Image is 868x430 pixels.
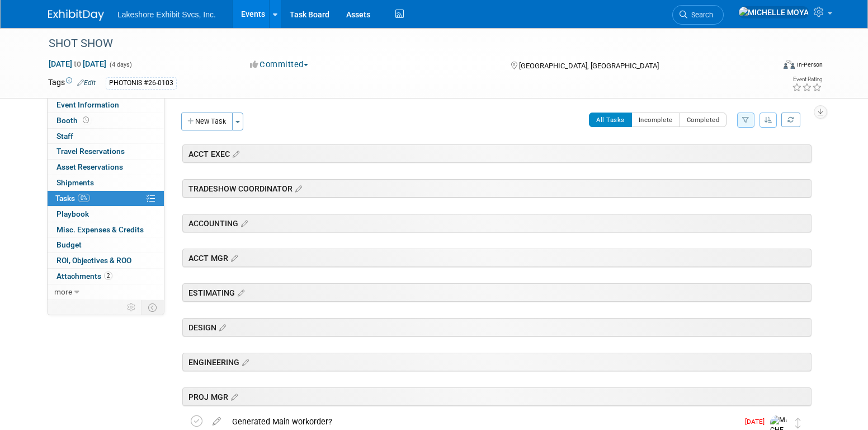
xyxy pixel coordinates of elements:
a: more [48,284,164,300]
span: ROI, Objectives & ROO [56,256,131,265]
span: Tasks [55,194,90,203]
a: Staff [48,129,164,144]
span: more [54,287,72,296]
a: Edit sections [230,148,239,159]
div: ACCT EXEC [182,144,812,163]
a: Edit sections [238,217,248,228]
a: Edit sections [228,391,238,402]
span: Search [687,11,713,19]
a: Edit sections [239,356,249,367]
a: Refresh [781,113,800,127]
span: 2 [104,272,112,280]
div: DESIGN [182,318,812,336]
a: Edit sections [293,183,302,194]
button: All Tasks [589,113,632,127]
div: In-Person [796,60,823,69]
span: [DATE] [DATE] [48,59,107,69]
a: Booth [48,113,164,128]
button: Incomplete [631,113,680,127]
div: PHOTONIS #26-0103 [106,77,177,89]
td: Toggle Event Tabs [141,300,164,315]
a: Playbook [48,207,164,222]
div: ACCOUNTING [182,214,812,232]
div: ESTIMATING [182,283,812,302]
a: Event Information [48,97,164,113]
div: PROJ MGR [182,387,812,406]
a: ROI, Objectives & ROO [48,253,164,268]
span: Booth [56,116,91,125]
button: New Task [181,113,233,130]
span: Travel Reservations [56,147,125,156]
span: Attachments [56,272,112,281]
a: Misc. Expenses & Credits [48,222,164,237]
span: Lakeshore Exhibit Svcs, Inc. [117,10,216,19]
a: edit [207,417,227,427]
span: Asset Reservations [56,162,123,171]
img: ExhibitDay [48,10,104,21]
span: Shipments [56,178,94,187]
span: Budget [56,240,82,249]
span: (4 days) [108,61,132,68]
div: SHOT SHOW [45,34,757,54]
button: Completed [680,113,727,127]
span: Playbook [56,209,89,218]
div: Event Format [707,58,823,75]
div: ENGINEERING [182,353,812,371]
a: Budget [48,237,164,253]
span: 0% [78,194,90,202]
span: to [72,59,83,68]
div: TRADESHOW COORDINATOR [182,179,812,198]
span: [DATE] [745,418,770,426]
img: MICHELLE MOYA [738,6,809,18]
td: Tags [48,77,96,90]
a: Edit sections [235,287,244,298]
a: Travel Reservations [48,144,164,159]
a: Edit sections [228,252,238,263]
span: Booth not reserved yet [81,116,91,124]
a: Shipments [48,175,164,190]
div: ACCT MGR [182,249,812,267]
i: Move task [795,418,801,428]
a: Tasks0% [48,191,164,206]
img: Format-Inperson.png [784,60,795,69]
span: [GEOGRAPHIC_DATA], [GEOGRAPHIC_DATA] [519,62,659,70]
div: Event Rating [792,77,822,82]
button: Committed [246,59,313,71]
a: Edit sections [216,321,226,333]
a: Edit [77,79,96,87]
a: Search [672,5,724,25]
a: Attachments2 [48,269,164,284]
span: Misc. Expenses & Credits [56,225,144,234]
span: Event Information [56,100,119,109]
a: Asset Reservations [48,160,164,175]
span: Staff [56,132,73,141]
td: Personalize Event Tab Strip [122,300,141,315]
